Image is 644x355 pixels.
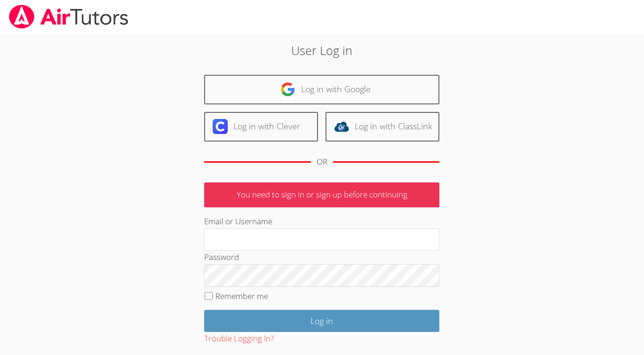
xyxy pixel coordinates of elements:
p: You need to sign in or sign up before continuing [204,182,439,207]
label: Password [204,252,239,262]
a: Log in with Clever [204,112,318,142]
a: Log in with ClassLink [326,112,439,142]
div: OR [317,155,327,169]
h2: User Log in [148,41,496,59]
button: Trouble Logging In? [204,332,274,346]
input: Log in [204,310,439,332]
label: Email or Username [204,216,272,227]
label: Remember me [215,291,268,301]
img: classlink-logo-d6bb404cc1216ec64c9a2012d9dc4662098be43eaf13dc465df04b49fa7ab582.svg [334,119,349,134]
a: Log in with Google [204,75,439,104]
img: clever-logo-6eab21bc6e7a338710f1a6ff85c0baf02591cd810cc4098c63d3a4b26e2feb20.svg [213,119,228,134]
img: airtutors_banner-c4298cdbf04f3fff15de1276eac7730deb9818008684d7c2e4769d2f7ddbe033.png [8,5,129,29]
img: google-logo-50288ca7cdecda66e5e0955fdab243c47b7ad437acaf1139b6f446037453330a.svg [280,82,295,97]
